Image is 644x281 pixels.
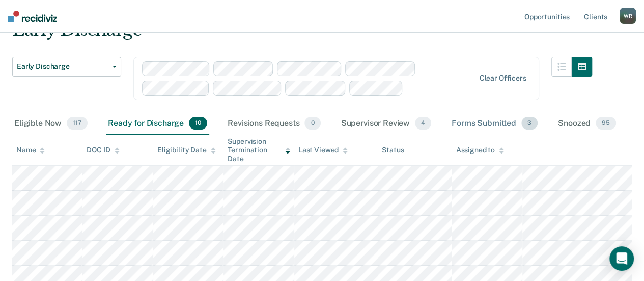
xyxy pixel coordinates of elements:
span: 4 [415,117,431,130]
div: Revisions Requests0 [226,113,322,135]
div: Supervision Termination Date [228,137,290,163]
span: 3 [521,117,538,130]
img: Recidiviz [8,11,57,22]
span: 10 [189,117,207,130]
span: 117 [67,117,88,130]
button: Early Discharge [12,57,121,77]
div: Ready for Discharge10 [106,113,209,135]
div: Snoozed95 [556,113,618,135]
span: Early Discharge [17,62,108,71]
button: WR [620,8,636,24]
div: Forms Submitted3 [450,113,540,135]
div: Status [382,146,404,155]
div: Eligibility Date [157,146,216,155]
div: Eligible Now117 [12,113,90,135]
div: Early Discharge [12,19,592,48]
span: 95 [596,117,616,130]
div: Name [16,146,45,155]
div: DOC ID [87,146,119,155]
div: Assigned to [456,146,503,155]
div: Supervisor Review4 [339,113,434,135]
div: Last Viewed [298,146,348,155]
div: Clear officers [479,74,526,83]
div: Open Intercom Messenger [609,246,634,271]
span: 0 [304,117,320,130]
div: W R [620,8,636,24]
